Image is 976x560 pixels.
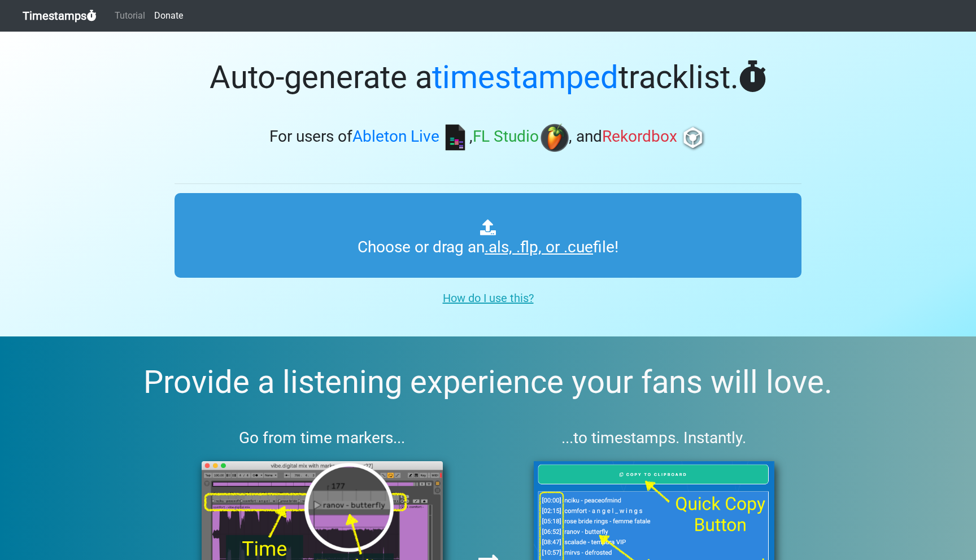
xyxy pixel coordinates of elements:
[352,128,439,146] span: Ableton Live
[175,59,801,97] h1: Auto-generate a tracklist.
[27,364,949,401] h2: Provide a listening experience your fans will love.
[110,5,150,27] a: Tutorial
[175,124,801,152] h3: For users of , , and
[602,128,677,146] span: Rekordbox
[679,124,707,152] img: rb.png
[507,428,802,448] h3: ...to timestamps. Instantly.
[541,124,569,152] img: fl.png
[443,291,534,305] u: How do I use this?
[432,59,618,96] span: timestamped
[441,124,469,152] img: ableton.png
[150,5,188,27] a: Donate
[473,128,539,146] span: FL Studio
[23,5,97,27] a: Timestamps
[175,428,470,448] h3: Go from time markers...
